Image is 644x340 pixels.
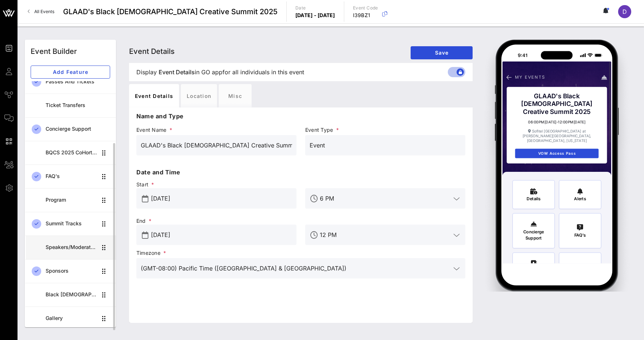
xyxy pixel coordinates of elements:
[25,236,116,259] a: Speakers/Moderators
[141,262,451,274] input: Timezone
[353,4,378,12] p: Event Code
[46,79,110,85] div: Passes and Tickets
[37,69,104,75] span: Add Feature
[25,307,116,330] a: Gallery
[46,244,97,250] div: Speakers/Moderators
[151,229,292,241] input: End Date
[46,197,97,203] div: Program
[136,249,465,257] span: Timezone
[416,50,467,56] span: Save
[219,84,252,107] div: Misc
[46,315,97,321] div: Gallery
[31,66,110,79] button: Add Feature
[136,126,296,134] span: Event Name
[25,188,116,212] a: Program
[25,259,116,283] a: Sponsors
[46,221,97,227] div: Summit Tracks
[151,193,292,204] input: Start Date
[46,150,97,156] div: BQCS 2025 CoHort Guestbook
[25,117,116,141] a: Concierge Support
[46,268,97,274] div: Sponsors
[159,68,195,76] span: Event Details
[136,168,465,177] p: Date and Time
[25,165,116,188] a: FAQ's
[305,126,465,134] span: Event Type
[136,181,296,188] span: Start
[46,126,110,132] div: Concierge Support
[142,232,148,239] button: prepend icon
[25,141,116,165] a: BQCS 2025 CoHort Guestbook
[46,173,97,179] div: FAQ's
[136,217,296,225] span: End
[136,112,465,120] p: Name and Type
[129,47,175,56] span: Event Details
[34,9,54,14] span: All Events
[295,12,335,19] p: [DATE] - [DATE]
[23,6,59,17] a: All Events
[618,5,631,18] div: D
[25,283,116,307] a: Black [DEMOGRAPHIC_DATA] Creative Summit CoHort
[25,94,116,117] a: Ticket Transfers
[320,229,451,241] input: End Time
[136,68,304,76] span: Display in GO app
[181,84,217,107] div: Location
[142,195,148,202] button: prepend icon
[411,46,473,59] button: Save
[46,292,97,298] div: Black [DEMOGRAPHIC_DATA] Creative Summit CoHort
[310,139,461,151] input: Event Type
[25,212,116,236] a: Summit Tracks
[622,8,627,15] span: D
[295,4,335,12] p: Date
[222,68,304,76] span: for all individuals in this event
[31,46,77,57] div: Event Builder
[63,6,278,17] span: GLAAD's Black [DEMOGRAPHIC_DATA] Creative Summit 2025
[141,139,292,151] input: Event Name
[25,70,116,94] a: Passes and Tickets
[46,102,110,108] div: Ticket Transfers
[320,193,451,204] input: Start Time
[353,12,378,19] p: I39BZ1
[129,84,179,107] div: Event Details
